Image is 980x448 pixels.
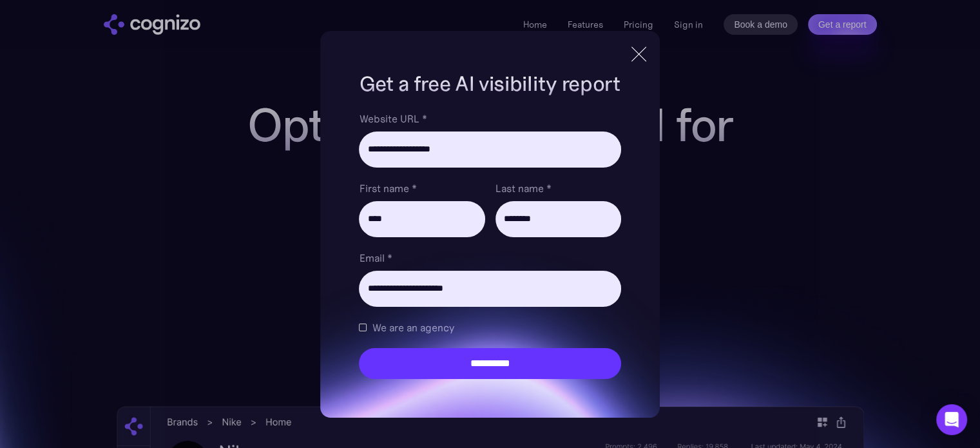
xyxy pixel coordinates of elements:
label: Email * [359,250,620,266]
div: Open Intercom Messenger [936,404,967,435]
h1: Get a free AI visibility report [359,70,620,98]
label: Last name * [495,180,621,196]
label: First name * [359,180,485,196]
span: We are an agency [372,320,454,335]
form: Brand Report Form [359,111,620,379]
label: Website URL * [359,111,620,126]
